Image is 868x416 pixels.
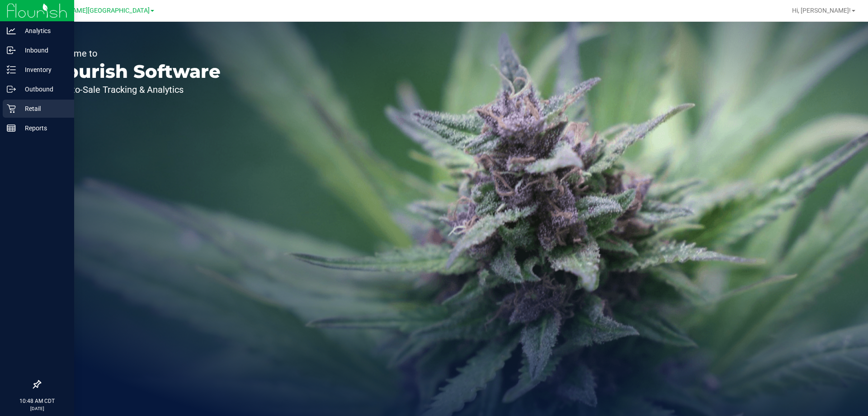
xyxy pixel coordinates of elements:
[49,62,221,81] p: Flourish Software
[16,103,70,114] p: Retail
[7,124,16,133] inline-svg: Reports
[7,46,16,55] inline-svg: Inbound
[16,64,70,75] p: Inventory
[7,104,16,113] inline-svg: Retail
[7,26,16,35] inline-svg: Analytics
[4,397,70,405] p: 10:48 AM CDT
[7,65,16,74] inline-svg: Inventory
[7,85,16,94] inline-svg: Outbound
[16,45,70,56] p: Inbound
[792,7,851,14] span: Hi, [PERSON_NAME]!
[49,49,221,58] p: Welcome to
[30,7,150,14] span: Ft [PERSON_NAME][GEOGRAPHIC_DATA]
[16,123,70,134] p: Reports
[4,405,70,412] p: [DATE]
[16,25,70,36] p: Analytics
[16,84,70,95] p: Outbound
[49,85,221,94] p: Seed-to-Sale Tracking & Analytics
